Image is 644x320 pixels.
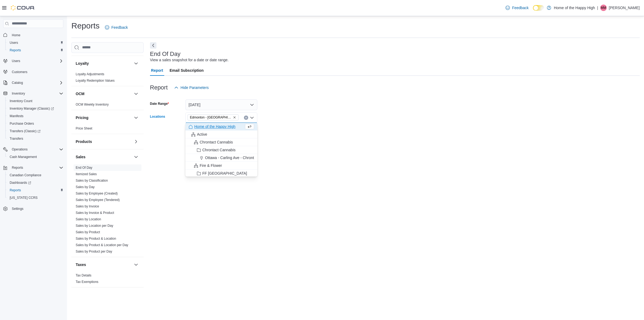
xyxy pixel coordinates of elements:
[76,211,114,215] span: Sales by Invoice & Product
[76,154,132,160] button: Sales
[76,236,116,241] span: Sales by Product & Location
[5,46,65,54] button: Reports
[10,32,23,38] a: Home
[1,31,65,39] button: Home
[76,166,92,170] a: End Of Day
[185,138,257,146] button: Chrontact Cannabis
[151,65,163,76] span: Report
[76,204,99,208] a: Sales by Invoice
[8,120,36,127] a: Purchase Orders
[5,171,65,179] button: Canadian Compliance
[76,102,109,107] span: OCM Weekly Inventory
[194,124,235,129] span: Home of the Happy High
[10,69,63,75] span: Customers
[76,230,100,234] span: Sales by Product
[71,101,144,110] div: OCM
[12,91,25,96] span: Inventory
[76,72,104,76] span: Loyalty Adjustments
[71,125,144,134] div: Pricing
[103,22,130,33] a: Feedback
[5,97,65,105] button: Inventory Count
[76,154,86,160] h3: Sales
[185,146,257,154] button: Chrontact Cannabis
[10,69,30,75] a: Customers
[10,146,63,153] span: Operations
[133,138,139,145] button: Products
[76,280,98,284] span: Tax Exemptions
[10,41,18,45] span: Users
[190,115,232,120] span: Edmonton - [GEOGRAPHIC_DATA] - Fire & Flower
[233,116,236,119] button: Remove Edmonton - Terrace Plaza - Fire & Flower from selection in this group
[76,198,120,202] a: Sales by Employee (Tendered)
[76,230,100,234] a: Sales by Product
[76,178,108,183] span: Sales by Classification
[200,139,233,145] span: Chrontact Cannabis
[12,81,23,85] span: Catalog
[10,48,21,52] span: Reports
[76,262,132,267] button: Taxes
[12,33,20,37] span: Home
[8,179,63,186] span: Dashboards
[597,5,598,11] p: |
[244,116,248,120] button: Clear input
[76,139,92,144] h3: Products
[5,127,65,135] a: Transfers (Classic)
[5,153,65,161] button: Cash Management
[150,84,168,91] h3: Report
[8,154,63,160] span: Cash Management
[150,114,165,119] label: Locations
[76,172,97,176] a: Itemized Sales
[10,136,23,141] span: Transfers
[5,120,65,127] button: Purchase Orders
[3,29,63,227] nav: Complex example
[10,173,41,177] span: Canadian Compliance
[512,5,528,10] span: Feedback
[170,65,204,76] span: Email Subscription
[11,5,35,10] img: Cova
[76,249,112,254] span: Sales by Product per Day
[1,68,65,76] button: Customers
[205,155,276,160] span: Ottawa - Carling Ave - Chrontact Cannabis
[8,47,23,53] a: Reports
[8,128,63,134] span: Transfers (Classic)
[150,57,229,63] div: View a sales snapshot for a date or date range.
[200,163,222,168] span: Fire & Flower
[150,102,169,106] label: Date Range
[76,274,92,277] a: Tax Details
[76,61,132,66] button: Loyalty
[10,32,63,38] span: Home
[76,115,132,120] button: Pricing
[8,172,43,178] a: Canadian Compliance
[10,58,63,64] span: Users
[202,171,247,176] span: FF [GEOGRAPHIC_DATA]
[5,135,65,142] button: Transfers
[76,280,98,284] a: Tax Exemptions
[76,217,101,221] span: Sales by Location
[133,261,139,268] button: Taxes
[76,78,115,83] span: Loyalty Redemption Values
[76,72,104,76] a: Loyalty Adjustments
[8,154,39,160] a: Cash Management
[10,181,31,185] span: Dashboards
[12,147,28,152] span: Operations
[12,166,23,170] span: Reports
[8,47,63,53] span: Reports
[1,57,65,65] button: Users
[503,2,530,13] a: Feedback
[5,186,65,194] button: Reports
[133,91,139,97] button: OCM
[76,211,114,215] a: Sales by Invoice & Product
[76,262,86,267] h3: Taxes
[181,85,209,90] span: Hide Parameters
[10,188,21,192] span: Reports
[185,170,257,177] button: FF [GEOGRAPHIC_DATA]
[76,224,113,228] a: Sales by Location per Day
[1,79,65,87] button: Catalog
[1,90,65,97] button: Inventory
[5,112,65,120] button: Manifests
[8,135,63,142] span: Transfers
[76,185,95,189] a: Sales by Day
[10,106,54,111] span: Inventory Manager (Classic)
